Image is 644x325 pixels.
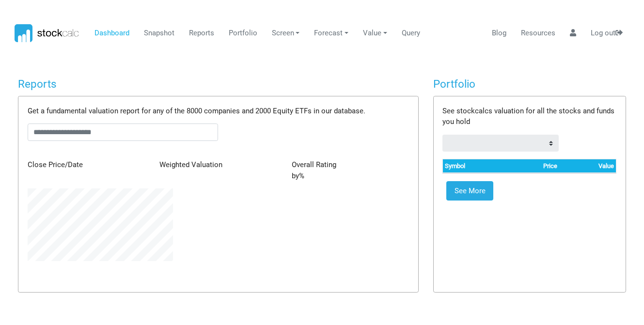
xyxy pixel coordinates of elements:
a: Snapshot [140,24,178,43]
h4: Reports [18,77,419,91]
p: Get a fundamental valuation report for any of the 8000 companies and 2000 Equity ETFs in our data... [28,106,409,117]
a: Query [398,24,424,43]
th: Price [503,159,559,173]
a: Blog [488,24,510,43]
p: See stockcalcs valuation for all the stocks and funds you hold [442,106,616,127]
a: Dashboard [91,24,133,43]
th: Symbol [443,159,503,173]
a: Resources [517,24,559,43]
span: Overall Rating [292,160,336,169]
th: Value [559,159,616,173]
h4: Portfolio [433,77,626,91]
span: Close Price/Date [28,160,83,169]
a: Forecast [311,24,352,43]
span: Weighted Valuation [159,160,222,169]
a: Value [360,24,391,43]
a: Reports [185,24,218,43]
div: by % [284,159,416,181]
a: Portfolio [225,24,261,43]
a: Log out [587,24,626,43]
a: See More [446,181,493,201]
a: Screen [268,24,303,43]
